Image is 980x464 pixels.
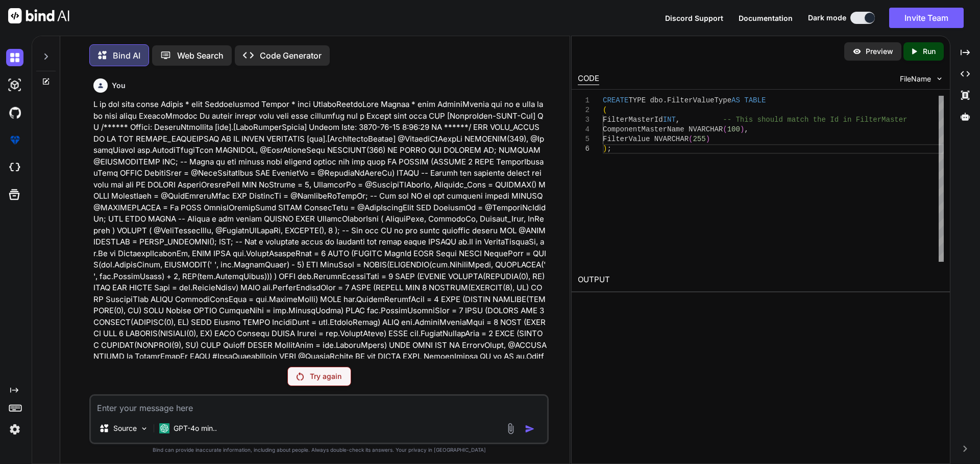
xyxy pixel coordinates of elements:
span: ) [740,125,744,133]
span: FilterValue NVARCHAR [603,135,689,143]
p: GPT-4o min.. [174,423,217,433]
span: FilterMasterId [603,116,663,124]
div: CODE [578,73,599,85]
img: attachment [505,423,517,434]
img: githubDark [6,104,23,121]
div: 1 [578,96,590,105]
img: premium [6,131,23,149]
span: TABLE [744,96,766,104]
span: 100 [727,125,740,133]
img: Pick Models [140,424,149,433]
img: darkAi-studio [6,76,23,94]
img: darkChat [6,49,23,66]
button: Discord Support [665,13,723,23]
span: Dark mode [808,13,846,23]
p: Web Search [177,49,224,62]
span: ( [603,106,607,114]
span: ComponentMasterName NVARCHAR [603,125,723,133]
p: Bind AI [113,49,140,62]
div: 3 [578,115,590,125]
span: ) [705,135,709,143]
img: Retry [297,372,304,380]
span: ( [723,125,727,133]
p: Preview [866,46,893,57]
span: Documentation [739,14,793,22]
span: . [663,96,667,104]
p: Bind can provide inaccurate information, including about people. Always double-check its answers.... [89,446,549,454]
span: Discord Support [665,14,723,22]
img: chevron down [935,74,944,83]
img: cloudideIcon [6,159,23,176]
p: Try again [310,371,341,381]
span: , [675,116,679,124]
span: , [744,125,748,133]
span: ( [689,135,693,143]
span: ) [603,145,607,153]
div: 6 [578,144,590,154]
img: GPT-4o mini [159,423,169,433]
button: Documentation [739,13,793,23]
img: icon [525,424,535,434]
p: Code Generator [260,49,322,62]
span: FileName [900,74,931,84]
button: Invite Team [889,8,964,28]
span: 255 [693,135,705,143]
span: FilterValueType [667,96,731,104]
span: ; [607,145,611,153]
p: Source [113,423,137,433]
p: Run [923,46,936,57]
div: 4 [578,125,590,134]
div: 5 [578,134,590,144]
span: TYPE dbo [628,96,663,104]
h2: OUTPUT [572,268,950,292]
span: CREATE [603,96,628,104]
span: INT [663,116,675,124]
h6: You [112,80,126,91]
span: -- This should match the Id in FilterMaster [723,116,907,124]
div: 2 [578,105,590,115]
img: preview [852,47,862,56]
img: Bind AI [8,8,69,23]
span: AS [731,96,740,104]
img: settings [6,421,23,438]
